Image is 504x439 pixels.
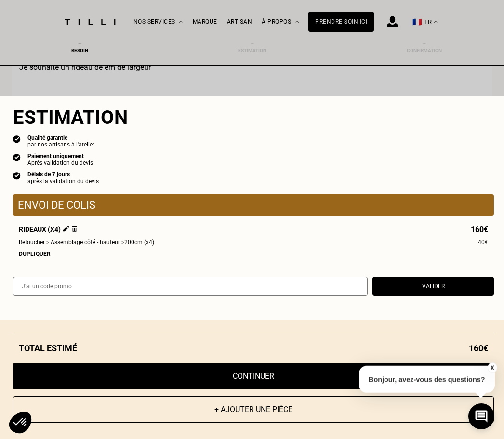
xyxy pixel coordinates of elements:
img: icon list info [13,134,21,143]
span: 40€ [478,239,488,247]
div: Dupliquer [19,251,488,257]
input: J‘ai un code promo [13,277,368,296]
img: Éditer [63,226,69,232]
div: Après validation du devis [27,160,93,166]
button: X [487,362,497,373]
section: Estimation [13,106,494,129]
div: Qualité garantie [27,134,94,141]
div: Total estimé [13,343,494,353]
div: Paiement uniquement [27,153,93,160]
img: icon list info [13,171,21,180]
button: + Ajouter une pièce [13,396,494,423]
span: Retoucher > Assemblage côté - hauteur >200cm (x4) [19,239,154,247]
p: Envoi de colis [18,199,489,211]
button: Valider [372,277,494,296]
div: par nos artisans à l'atelier [27,141,94,148]
div: après la validation du devis [27,178,99,185]
span: 160€ [471,226,488,234]
button: Continuer [13,363,494,389]
img: icon list info [13,153,21,161]
span: Rideaux (x4) [19,226,77,234]
div: Délais de 7 jours [27,171,99,178]
img: Supprimer [72,226,77,232]
p: Bonjour, avez-vous des questions? [359,366,495,393]
span: 160€ [469,343,488,353]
